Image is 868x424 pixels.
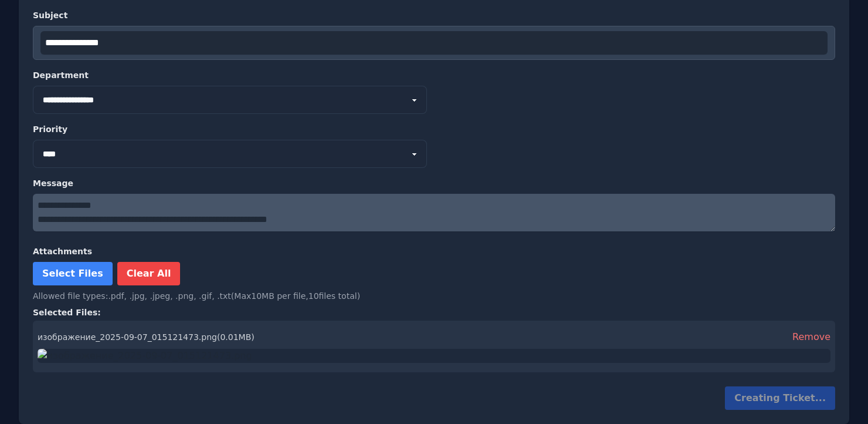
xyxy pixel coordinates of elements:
[33,290,835,302] div: Allowed file types: .pdf, .jpg, .jpeg, .png, .gif, .txt (Max 10 MB per file, 10 files total)
[33,307,835,318] h4: Selected Files:
[725,386,835,410] button: Creating Ticket...
[38,331,255,343] div: изображение_2025-09-07_015121473.png ( 0.01 MB)
[792,330,830,344] button: Remove
[42,268,103,279] span: Select Files
[33,9,835,21] label: Subject
[38,349,830,363] img: изображение_2025-09-07_015121473.png
[117,262,181,285] button: Clear All
[33,123,835,135] label: Priority
[33,69,835,81] label: Department
[33,245,835,257] label: Attachments
[33,177,835,189] label: Message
